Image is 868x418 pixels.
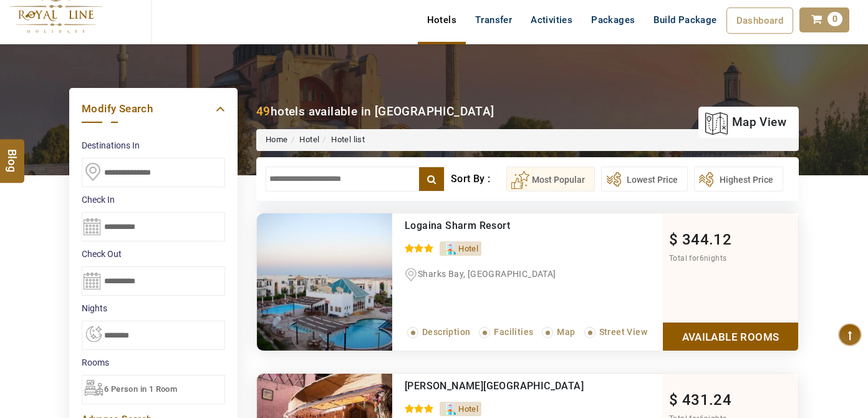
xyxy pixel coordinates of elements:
[418,7,466,32] a: Hotels
[405,380,611,392] div: Alf Leila Boutique Hotel
[663,323,798,351] a: Show Rooms
[599,327,647,337] span: Street View
[705,109,786,136] a: map view
[82,248,225,260] label: Check Out
[405,380,584,392] a: [PERSON_NAME][GEOGRAPHIC_DATA]
[682,231,731,248] span: 344.12
[319,134,365,146] li: Hotel list
[557,327,575,337] span: Map
[422,327,470,337] span: Description
[82,302,225,314] label: nights
[104,384,177,394] span: 6 Person in 1 Room
[466,7,521,32] a: Transfer
[257,213,392,351] img: a31ae55b3ab6832ea6677352ed8f0ebe78769085.jpeg
[256,104,271,119] b: 49
[700,254,704,263] span: 6
[582,7,644,32] a: Packages
[299,135,319,144] a: Hotel
[82,356,225,369] label: Rooms
[799,7,849,32] a: 0
[521,7,582,32] a: Activities
[669,254,726,263] span: Total for nights
[736,15,784,26] span: Dashboard
[458,404,478,414] span: Hotel
[827,12,842,26] span: 0
[506,167,595,192] button: Most Popular
[266,135,288,144] a: Home
[82,193,225,206] label: Check In
[458,244,478,253] span: Hotel
[418,269,556,279] span: Sharks Bay, [GEOGRAPHIC_DATA]
[405,220,510,231] a: Logaina Sharm Resort
[644,7,726,32] a: Build Package
[669,391,678,409] span: $
[682,391,731,409] span: 431.24
[601,167,688,192] button: Lowest Price
[82,100,225,117] a: Modify Search
[694,167,783,192] button: Highest Price
[4,149,21,160] span: Blog
[494,327,533,337] span: Facilities
[669,231,678,248] span: $
[405,220,611,232] div: Logaina Sharm Resort
[256,103,494,120] div: hotels available in [GEOGRAPHIC_DATA]
[451,167,506,192] div: Sort By :
[82,139,225,152] label: Destinations In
